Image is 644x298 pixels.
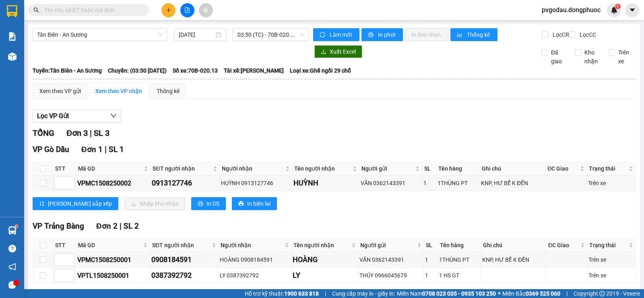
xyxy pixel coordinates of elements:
span: SL 2 [124,221,139,231]
span: Tân Biên - An Sương [37,29,163,41]
td: VPMC1508250001 [76,252,150,268]
span: Người nhận [221,241,283,250]
span: Người gửi [361,164,414,173]
button: Lọc VP Gửi [33,110,121,123]
span: Chuyến: (03:50 [DATE]) [108,66,167,75]
button: caret-down [625,3,639,17]
span: | [120,221,122,231]
input: 15/08/2025 [179,30,215,39]
span: Lọc VP Gửi [37,111,69,121]
button: printerIn biên lai [232,197,277,210]
span: In phơi [378,30,396,39]
th: SL [422,162,437,175]
div: HUỲNH 0913127746 [221,179,291,188]
span: message [8,281,16,289]
div: VĂN 0362143391 [361,179,421,188]
td: LY [291,268,358,283]
th: Tên hàng [436,162,480,175]
input: Tìm tên, số ĐT hoặc mã đơn [44,6,139,15]
img: solution-icon [8,32,17,41]
span: SĐT người nhận [152,241,210,250]
span: In biên lai [247,199,270,208]
span: Trạng thái [589,164,627,173]
span: Đơn 1 [81,145,103,154]
div: Trên xe [588,255,634,264]
div: Xem theo VP gửi [39,87,81,96]
div: 1THÙNG PT [439,255,479,264]
span: Trên xe [615,48,636,66]
span: TỔNG [33,128,54,138]
button: sort-ascending[PERSON_NAME] sắp xếp [33,197,118,210]
div: HOÀNG [293,254,357,265]
span: Làm mới [330,30,353,39]
span: plus [166,7,171,13]
img: icon-new-feature [611,6,618,14]
span: Đơn 2 [96,221,118,231]
span: | [90,128,92,138]
span: [PERSON_NAME] sắp xếp [48,199,112,208]
span: sync [320,32,326,38]
span: Miền Nam [397,289,496,298]
button: downloadXuất Excel [314,45,362,58]
td: VPTL1508250001 [76,268,150,283]
span: Trạng thái [589,241,627,250]
span: In DS [206,199,219,208]
span: Kho nhận [581,48,602,66]
td: HUỲNH [292,175,359,191]
span: file-add [184,7,190,13]
span: Miền Bắc [502,289,560,298]
span: 03:50 (TC) - 70B-020.13 [237,29,304,41]
div: THÚY 0966045679 [359,271,422,280]
span: sort-ascending [39,201,45,207]
span: printer [368,32,375,38]
div: 0913127746 [152,177,218,189]
span: SL 1 [109,145,124,154]
span: aim [203,7,208,13]
button: bar-chartThống kê [450,28,497,41]
span: printer [198,201,203,207]
div: 1 [423,179,435,188]
span: Mã GD [78,241,142,250]
span: ĐC Giao [547,164,578,173]
div: KNP, HƯ BỂ K ĐỀN [482,255,545,264]
span: down [110,113,117,119]
span: Lọc CC [576,30,597,39]
span: search [33,7,39,13]
button: printerIn DS [191,197,226,210]
th: STT [53,162,76,175]
td: 0387392792 [150,268,219,283]
div: 1 HS GT [439,271,479,280]
span: | [325,289,326,298]
img: logo-vxr [7,5,17,17]
div: VPMC1508250002 [77,178,149,188]
span: SĐT người nhận [153,164,211,173]
div: VPMC1508250001 [77,255,149,265]
span: pvgodau.dongphuoc [535,5,607,15]
span: Lọc CR [549,30,570,39]
span: Mã GD [78,164,142,173]
th: Ghi chú [481,239,546,252]
div: 1 [425,271,436,280]
div: LY [293,270,357,281]
button: aim [199,3,213,17]
sup: 1 [15,225,18,227]
div: VPTL1508250001 [77,271,149,281]
img: warehouse-icon [8,52,17,61]
div: VĂN 0362143391 [359,255,422,264]
strong: 1900 633 818 [284,290,319,297]
span: VP Trảng Bàng [33,221,84,231]
strong: 0708 023 035 - 0935 103 250 [422,290,496,297]
div: HOÀNG 0908184591 [220,255,290,264]
button: In đơn chọn [405,28,449,41]
b: Tuyến: Tân Biên - An Sương [33,67,102,74]
th: Ghi chú [480,162,545,175]
td: 0913127746 [151,175,219,191]
button: plus [161,3,175,17]
span: question-circle [8,245,16,252]
th: Tên hàng [438,239,481,252]
td: 0908184591 [150,252,219,268]
td: VPMC1508250002 [76,175,151,191]
strong: 0369 525 060 [526,290,560,297]
div: KNP, HƯ BỂ K ĐỀN [481,179,544,188]
span: | [105,145,107,154]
